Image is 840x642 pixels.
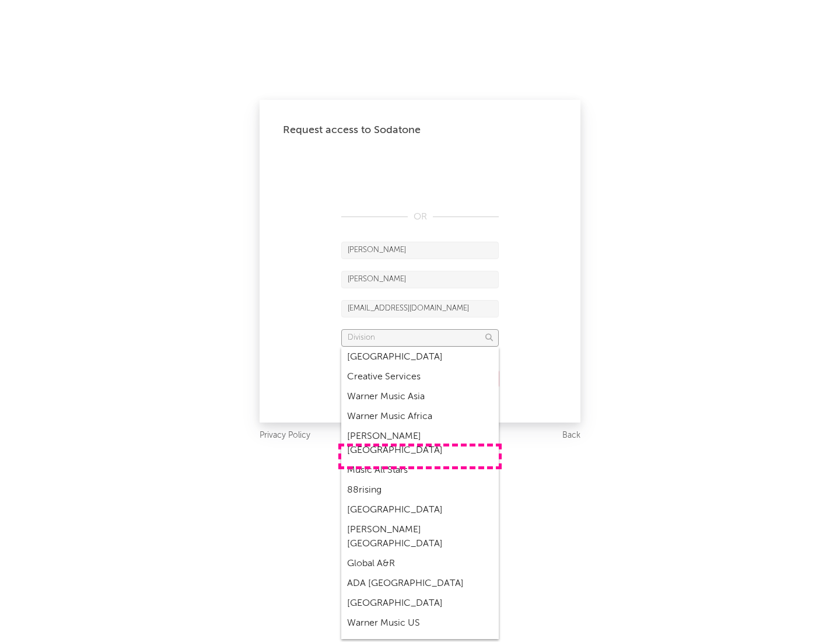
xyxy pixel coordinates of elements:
[341,574,499,594] div: ADA [GEOGRAPHIC_DATA]
[341,387,499,407] div: Warner Music Asia
[283,123,557,137] div: Request access to Sodatone
[341,407,499,427] div: Warner Music Africa
[562,428,580,443] a: Back
[341,460,499,480] div: Music All Stars
[341,329,499,347] input: Division
[341,367,499,387] div: Creative Services
[341,520,499,554] div: [PERSON_NAME] [GEOGRAPHIC_DATA]
[341,500,499,520] div: [GEOGRAPHIC_DATA]
[341,427,499,460] div: [PERSON_NAME] [GEOGRAPHIC_DATA]
[341,210,499,224] div: OR
[341,271,499,288] input: Last Name
[341,594,499,613] div: [GEOGRAPHIC_DATA]
[341,300,499,317] input: Email
[341,242,499,259] input: First Name
[341,613,499,633] div: Warner Music US
[341,347,499,367] div: [GEOGRAPHIC_DATA]
[260,428,310,443] a: Privacy Policy
[341,480,499,500] div: 88rising
[341,554,499,574] div: Global A&R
